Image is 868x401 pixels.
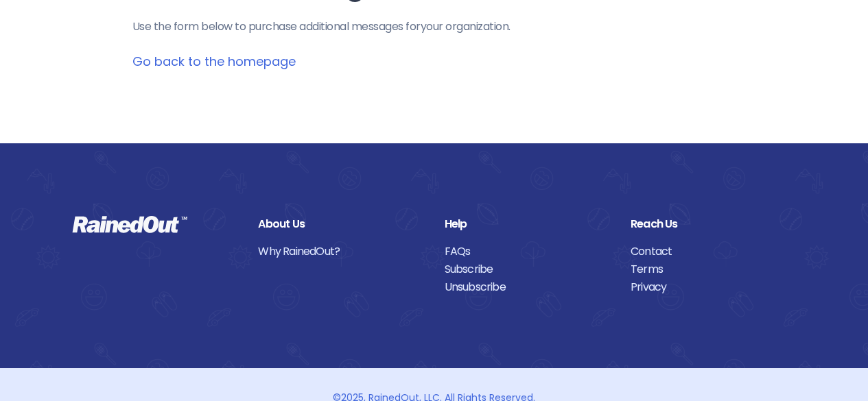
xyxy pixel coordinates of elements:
[631,278,796,296] a: Privacy
[258,215,423,233] div: About Us
[445,278,610,296] a: Unsubscribe
[445,243,610,260] a: FAQs
[132,19,736,35] p: Use the form below to purchase additional messages for your organization .
[445,215,610,233] div: Help
[258,243,423,260] a: Why RainedOut?
[445,260,610,278] a: Subscribe
[631,260,796,278] a: Terms
[631,243,796,260] a: Contact
[132,53,296,70] a: Go back to the homepage
[631,215,796,233] div: Reach Us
